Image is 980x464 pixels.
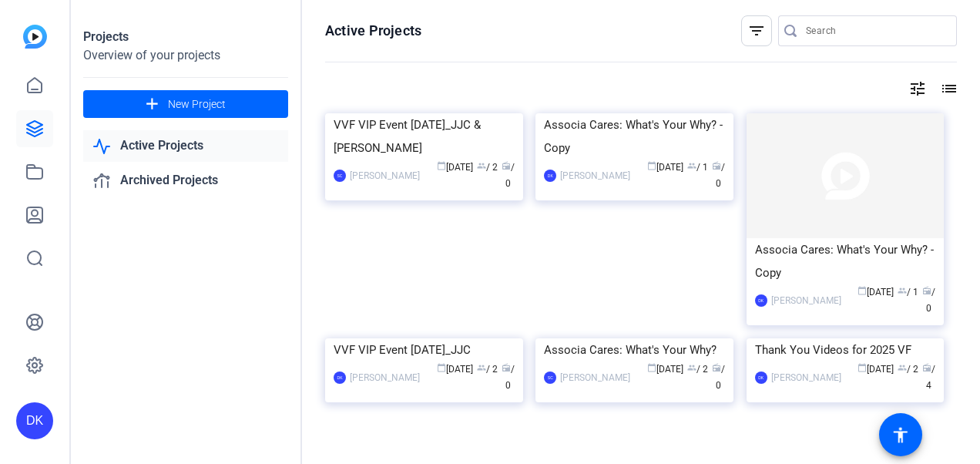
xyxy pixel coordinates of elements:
mat-icon: accessibility [891,425,910,444]
a: Active Projects [83,130,288,162]
div: [PERSON_NAME] [350,168,420,183]
input: Search [806,22,945,40]
span: group [687,161,696,170]
span: / 1 [687,162,708,173]
div: Associa Cares: What's Your Why? - Copy [544,113,725,160]
span: group [898,363,907,372]
div: VVF VIP Event [DATE]_JJC & [PERSON_NAME] [334,113,515,160]
mat-icon: tune [908,79,927,98]
div: DK [16,402,53,439]
div: DK [755,294,767,307]
div: SC [334,170,346,182]
span: / 1 [898,287,918,298]
span: / 4 [922,364,935,391]
div: DK [544,170,556,182]
span: group [477,161,486,170]
span: radio [712,363,721,372]
div: [PERSON_NAME] [350,370,420,385]
mat-icon: list [938,79,957,98]
span: calendar_today [647,363,656,372]
span: / 0 [712,364,725,391]
span: [DATE] [437,162,473,173]
span: / 0 [922,287,935,314]
span: / 2 [687,364,708,375]
img: blue-gradient.svg [23,25,47,49]
div: [PERSON_NAME] [560,370,630,385]
span: radio [922,363,931,372]
span: [DATE] [437,364,473,375]
div: DK [755,372,767,384]
div: [PERSON_NAME] [560,168,630,183]
div: [PERSON_NAME] [771,293,841,308]
div: VVF VIP Event [DATE]_JJC [334,338,515,361]
span: [DATE] [647,364,683,375]
span: / 2 [477,364,498,375]
span: radio [502,363,511,372]
span: radio [922,286,931,295]
span: radio [502,161,511,170]
a: Archived Projects [83,165,288,197]
span: [DATE] [857,287,894,298]
span: / 0 [502,162,515,189]
span: group [687,363,696,372]
button: New Project [83,90,288,118]
mat-icon: filter_list [747,22,766,40]
div: DK [334,372,346,384]
span: / 2 [898,364,918,375]
span: group [477,363,486,372]
span: calendar_today [857,363,867,372]
div: SC [544,372,556,384]
span: / 0 [712,162,725,189]
span: calendar_today [647,161,656,170]
span: [DATE] [647,162,683,173]
span: calendar_today [437,161,446,170]
div: Associa Cares: What's Your Why? [544,338,725,361]
span: [DATE] [857,364,894,375]
span: / 2 [477,162,498,173]
span: group [898,286,907,295]
div: Associa Cares: What's Your Why? - Copy [755,238,936,284]
span: calendar_today [857,286,867,295]
span: New Project [168,96,226,113]
span: calendar_today [437,363,446,372]
mat-icon: add [143,95,162,114]
h1: Active Projects [325,22,421,40]
div: Overview of your projects [83,46,288,65]
div: Projects [83,28,288,46]
div: [PERSON_NAME] [771,370,841,385]
div: Thank You Videos for 2025 VF [755,338,936,361]
span: / 0 [502,364,515,391]
span: radio [712,161,721,170]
